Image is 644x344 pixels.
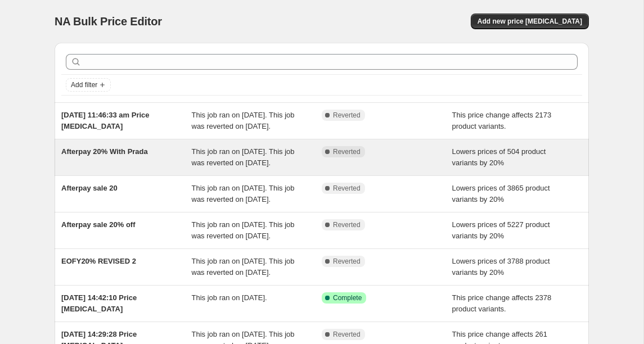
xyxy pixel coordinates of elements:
[452,184,550,203] span: Lowers prices of 3865 product variants by 20%
[192,220,295,240] span: This job ran on [DATE]. This job was reverted on [DATE].
[471,13,589,29] button: Add new price [MEDICAL_DATA]
[333,257,361,266] span: Reverted
[61,147,148,156] span: Afterpay 20% With Prada
[192,293,267,302] span: This job ran on [DATE].
[333,184,361,193] span: Reverted
[333,111,361,120] span: Reverted
[192,257,295,277] span: This job ran on [DATE]. This job was reverted on [DATE].
[452,147,546,167] span: Lowers prices of 504 product variants by 20%
[61,257,136,265] span: EOFY20% REVISED 2
[333,293,362,302] span: Complete
[333,220,361,229] span: Reverted
[61,111,150,130] span: [DATE] 11:46:33 am Price [MEDICAL_DATA]
[333,147,361,156] span: Reverted
[55,15,162,28] span: NA Bulk Price Editor
[61,184,118,192] span: Afterpay sale 20
[452,293,552,313] span: This price change affects 2378 product variants.
[61,293,137,313] span: [DATE] 14:42:10 Price [MEDICAL_DATA]
[192,147,295,167] span: This job ran on [DATE]. This job was reverted on [DATE].
[333,330,361,339] span: Reverted
[66,78,111,92] button: Add filter
[452,220,550,240] span: Lowers prices of 5227 product variants by 20%
[192,111,295,130] span: This job ran on [DATE]. This job was reverted on [DATE].
[61,220,136,229] span: Afterpay sale 20% off
[478,17,582,26] span: Add new price [MEDICAL_DATA]
[452,111,552,130] span: This price change affects 2173 product variants.
[192,184,295,203] span: This job ran on [DATE]. This job was reverted on [DATE].
[452,257,550,277] span: Lowers prices of 3788 product variants by 20%
[71,80,97,89] span: Add filter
